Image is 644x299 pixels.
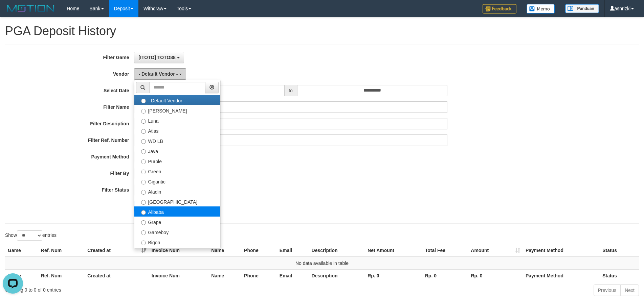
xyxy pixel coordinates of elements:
th: Status [600,269,639,282]
button: - Default Vendor - [134,68,186,80]
img: MOTION_logo.png [5,3,57,14]
label: Green [134,166,220,176]
input: [GEOGRAPHIC_DATA] [141,200,146,205]
th: Phone [241,244,277,257]
label: Atlas [134,125,220,135]
h1: PGA Deposit History [5,24,639,38]
span: [ITOTO] TOTO88 [138,55,175,60]
span: - Default Vendor - [138,71,178,77]
button: [ITOTO] TOTO88 [134,52,184,63]
img: Button%20Memo.svg [527,4,555,14]
input: Java [141,149,146,154]
img: Feedback.jpg [483,4,516,14]
th: Email [277,244,309,257]
img: panduan.png [565,4,599,13]
label: Gameboy [134,227,220,237]
a: Previous [594,284,621,296]
th: Description [309,269,365,282]
th: Status [600,244,639,257]
a: Next [620,284,639,296]
th: Rp. 0 [468,269,523,282]
label: Bigon [134,237,220,247]
input: - Default Vendor - [141,99,146,103]
input: WD LB [141,139,146,144]
th: Invoice Num [149,269,208,282]
label: Alibaba [134,206,220,217]
label: [GEOGRAPHIC_DATA] [134,196,220,206]
select: Showentries [17,230,42,241]
th: Rp. 0 [365,269,422,282]
th: Payment Method [523,244,600,257]
label: Purple [134,156,220,166]
th: Created at [85,269,149,282]
input: Gigantic [141,180,146,184]
input: Grape [141,220,146,225]
label: Aladin [134,186,220,196]
div: Showing 0 to 0 of 0 entries [5,284,263,293]
input: Atlas [141,129,146,134]
input: Bigon [141,241,146,245]
th: Name [208,269,241,282]
th: Created at: activate to sort column ascending [85,244,149,257]
input: Green [141,170,146,174]
input: Gameboy [141,230,146,235]
th: Amount: activate to sort column ascending [468,244,523,257]
th: Invoice Num [149,244,208,257]
input: Purple [141,159,146,164]
label: - Default Vendor - [134,95,220,105]
th: Rp. 0 [422,269,468,282]
label: Java [134,146,220,156]
th: Game [5,244,38,257]
input: Alibaba [141,210,146,215]
th: Phone [241,269,277,282]
th: Payment Method [523,269,600,282]
button: Open LiveChat chat widget [3,3,23,23]
input: Aladin [141,190,146,195]
span: to [284,85,297,96]
label: WD LB [134,135,220,146]
label: Allstar [134,247,220,257]
label: Show entries [5,230,57,241]
th: Game [5,269,38,282]
input: [PERSON_NAME] [141,109,146,114]
th: Net Amount [365,244,422,257]
th: Total Fee [422,244,468,257]
label: [PERSON_NAME] [134,105,220,115]
label: Grape [134,217,220,227]
input: Luna [141,119,146,124]
th: Description [309,244,365,257]
th: Name [208,244,241,257]
th: Ref. Num [38,269,85,282]
td: No data available in table [5,257,639,270]
label: Gigantic [134,176,220,186]
label: Luna [134,115,220,125]
th: Ref. Num [38,244,85,257]
th: Email [277,269,309,282]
